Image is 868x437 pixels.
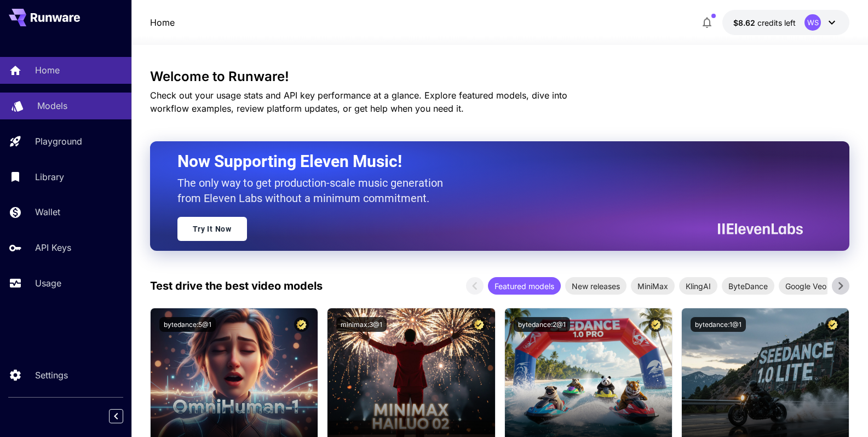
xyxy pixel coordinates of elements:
p: API Keys [35,241,71,254]
span: MiniMax [631,280,675,292]
p: Home [35,64,60,77]
button: bytedance:5@1 [159,317,216,332]
p: Wallet [35,205,60,219]
div: ByteDance [722,277,774,295]
span: KlingAI [679,280,717,292]
p: Usage [35,277,61,290]
button: bytedance:2@1 [514,317,570,332]
span: credits left [757,18,796,27]
div: Featured models [488,277,561,295]
button: minimax:3@1 [336,317,387,332]
p: Settings [35,369,68,382]
button: bytedance:1@1 [691,317,746,332]
p: Playground [35,135,82,148]
span: Featured models [488,280,561,292]
span: Google Veo [779,280,833,292]
button: Certified Model – Vetted for best performance and includes a commercial license. [648,317,663,332]
span: ByteDance [722,280,774,292]
span: New releases [565,280,626,292]
div: KlingAI [679,277,717,295]
button: Certified Model – Vetted for best performance and includes a commercial license. [825,317,840,332]
a: Try It Now [177,217,247,241]
div: WS [804,14,821,31]
button: $8.61949WS [722,10,849,35]
p: Models [37,99,67,112]
p: Test drive the best video models [150,278,323,294]
div: Collapse sidebar [117,406,131,426]
h3: Welcome to Runware! [150,69,850,84]
p: Library [35,170,64,183]
h2: Now Supporting Eleven Music! [177,151,795,172]
div: $8.61949 [733,17,796,28]
div: New releases [565,277,626,295]
span: Check out your usage stats and API key performance at a glance. Explore featured models, dive int... [150,90,567,114]
span: $8.62 [733,18,757,27]
button: Collapse sidebar [109,409,123,423]
p: The only way to get production-scale music generation from Eleven Labs without a minimum commitment. [177,175,451,206]
div: MiniMax [631,277,675,295]
button: Certified Model – Vetted for best performance and includes a commercial license. [472,317,486,332]
a: Home [150,16,175,29]
div: Google Veo [779,277,833,295]
nav: breadcrumb [150,16,175,29]
button: Certified Model – Vetted for best performance and includes a commercial license. [294,317,309,332]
